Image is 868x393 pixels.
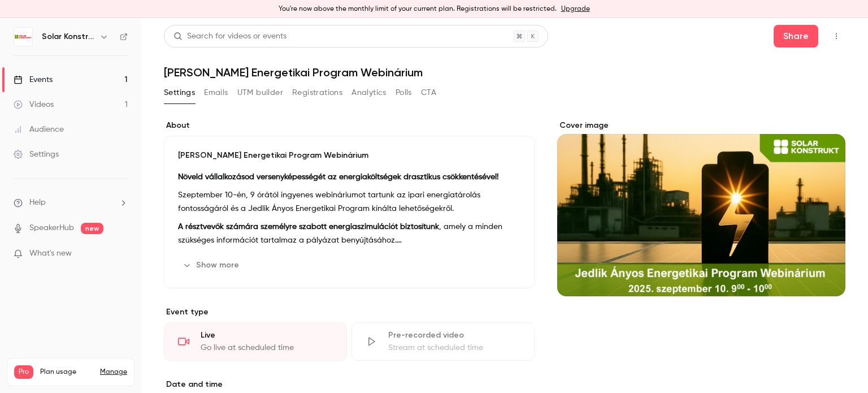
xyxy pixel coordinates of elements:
[40,368,93,377] span: Plan usage
[164,66,845,79] h1: [PERSON_NAME] Energetikai Program Webinárium
[164,120,535,131] label: About
[557,120,845,131] label: Cover image
[178,220,520,247] p: , amely a minden szükséges információt tartalmaz a pályázat benyújtásához.
[388,330,520,341] div: Pre-recorded video
[29,248,72,260] span: What's new
[204,84,228,102] button: Emails
[14,149,59,160] div: Settings
[396,84,412,102] button: Polls
[14,74,53,85] div: Events
[173,31,287,42] div: Search for videos or events
[14,197,128,209] li: help-dropdown-opener
[81,223,103,234] span: new
[164,379,535,390] label: Date and time
[351,322,535,361] div: Pre-recorded videoStream at scheduled time
[14,28,32,46] img: Solar Konstrukt Kft.
[557,120,845,296] section: Cover image
[178,150,520,161] p: [PERSON_NAME] Energetikai Program Webinárium
[29,197,46,209] span: Help
[351,84,387,102] button: Analytics
[178,173,498,181] strong: Növeld vállalkozásod versenyképességét az energiaköltségek drasztikus csökkentésével!
[388,342,520,353] div: Stream at scheduled time
[14,124,64,135] div: Audience
[774,25,818,47] button: Share
[164,84,195,102] button: Settings
[237,84,283,102] button: UTM builder
[178,223,439,231] strong: A résztvevők számára személyre szabott energiaszimulációt biztosítunk
[201,342,333,353] div: Go live at scheduled time
[292,84,342,102] button: Registrations
[421,84,436,102] button: CTA
[42,31,95,42] h6: Solar Konstrukt Kft.
[178,188,520,215] p: Szeptember 10-én, 9 órától ingyenes webináriumot tartunk az ipari energiatárolás fontosságáról és...
[561,5,590,14] a: Upgrade
[29,222,74,234] a: SpeakerHub
[100,368,127,377] a: Manage
[178,256,246,274] button: Show more
[164,322,347,361] div: LiveGo live at scheduled time
[14,99,54,110] div: Videos
[201,330,333,341] div: Live
[164,306,535,318] p: Event type
[14,365,33,379] span: Pro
